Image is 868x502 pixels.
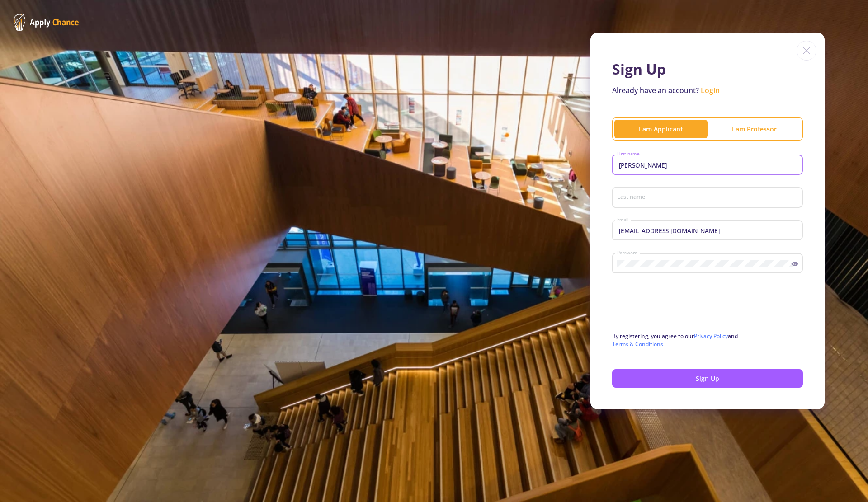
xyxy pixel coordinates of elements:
p: Already have an account? [612,85,803,96]
button: Sign Up [612,369,803,388]
img: ApplyChance Logo [14,14,79,31]
p: By registering, you agree to our and [612,332,803,348]
img: close icon [797,41,816,61]
div: I am Applicant [614,124,708,134]
a: Privacy Policy [694,332,728,340]
h1: Sign Up [612,61,803,78]
div: I am Professor [708,124,801,134]
a: Login [701,85,720,95]
a: Terms & Conditions [612,340,663,348]
iframe: reCAPTCHA [612,290,750,325]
